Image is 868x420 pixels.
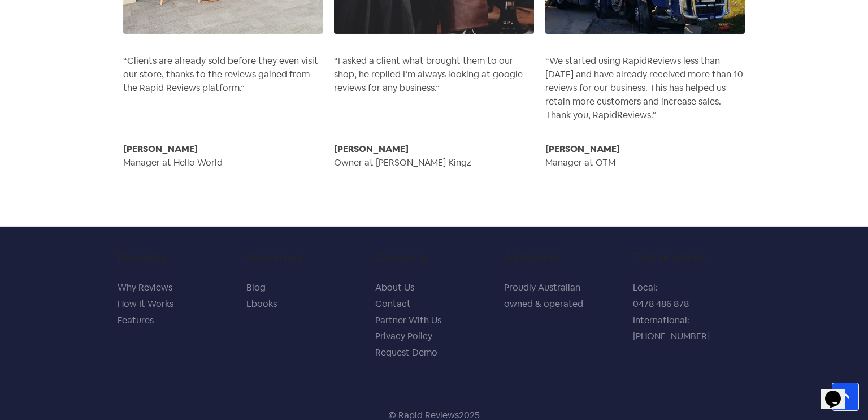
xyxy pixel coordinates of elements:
h5: Resources [246,250,364,264]
a: Features [118,314,154,326]
a: Partner With Us [375,314,441,326]
p: Manager at OTM [545,142,745,170]
a: Ebooks [246,298,277,310]
h5: Company [375,250,493,264]
a: Privacy Policy [375,330,432,342]
p: “I asked a client what brought them to our shop, he replied I’m always looking at google reviews ... [334,54,533,95]
a: Contact [375,298,411,310]
p: Owner at [PERSON_NAME] Kingz [334,142,533,170]
a: Blog [246,282,266,293]
a: About Us [375,282,414,293]
a: Why Reviews [118,282,172,293]
iframe: chat widget [821,375,857,409]
h5: Text or call us. [633,250,750,264]
p: Proudly Australian owned & operated [504,280,622,313]
p: “Clients are already sold before they even visit our store, thanks to the reviews gained from the... [123,54,323,95]
p: Local: 0478 486 878 International: [PHONE_NUMBER] [633,280,750,345]
a: How It Works [118,298,173,310]
h5: Products [118,250,235,264]
h5: Australian [504,250,622,264]
strong: [PERSON_NAME] [545,143,620,155]
p: “We started using RapidReviews less than [DATE] and have already received more than 10 reviews fo... [545,54,745,122]
a: Request Demo [375,347,437,358]
p: Manager at Hello World [123,142,323,170]
strong: [PERSON_NAME] [123,143,198,155]
strong: [PERSON_NAME] [334,143,409,155]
